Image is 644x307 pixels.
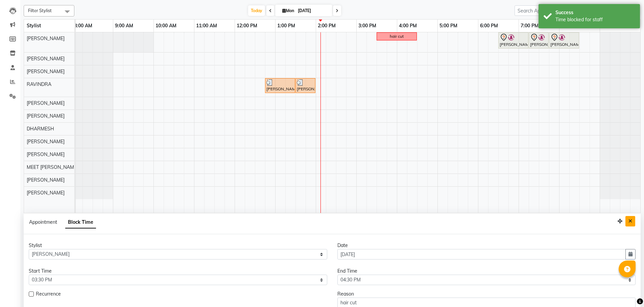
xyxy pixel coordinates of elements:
div: hair cut [390,33,404,39]
a: 4:00 PM [397,21,419,31]
a: 9:00 AM [113,21,135,31]
span: [PERSON_NAME] [27,35,65,41]
a: 6:00 PM [478,21,500,31]
span: [PERSON_NAME] [27,190,65,196]
span: Appointment [29,219,57,225]
div: Reason [337,290,636,298]
input: Search Appointment [515,5,574,16]
div: [PERSON_NAME], TK02, 01:30 PM-02:00 PM, [PERSON_NAME] [296,79,315,92]
div: Stylist [29,242,327,249]
input: yyyy-mm-dd [337,249,626,259]
span: [PERSON_NAME] [27,139,65,145]
span: [PERSON_NAME] [27,100,65,106]
span: MEET [PERSON_NAME] [27,164,78,170]
a: 10:00 AM [154,21,178,31]
span: [PERSON_NAME] [27,113,65,119]
div: [PERSON_NAME], TK01, 06:30 PM-07:15 PM, Hair Cut [DEMOGRAPHIC_DATA] [499,33,528,48]
a: 3:00 PM [357,21,378,31]
div: End Time [337,268,636,275]
span: RAVINDRA [27,81,51,87]
a: 8:00 AM [72,21,94,31]
span: Stylist [27,23,41,29]
span: [PERSON_NAME] [27,151,65,157]
span: [PERSON_NAME] [27,177,65,183]
span: Mon [281,8,296,13]
span: DHARMESH [27,126,54,132]
span: [PERSON_NAME] [27,68,65,74]
input: 2025-09-01 [296,6,330,16]
span: [PERSON_NAME] [27,56,65,62]
a: 12:00 PM [235,21,259,31]
span: Today [248,5,265,16]
span: Block Time [65,216,96,228]
a: 11:00 AM [194,21,219,31]
div: [PERSON_NAME], TK01, 07:45 PM-08:30 PM, [PERSON_NAME] Colour [550,33,578,48]
div: Start Time [29,268,327,275]
a: 2:00 PM [316,21,337,31]
span: Filter Stylist [28,8,52,13]
div: [PERSON_NAME], TK01, 07:15 PM-07:45 PM, [PERSON_NAME] [529,33,548,48]
span: Recurrence [36,290,61,299]
button: Close [625,216,635,226]
a: 7:00 PM [519,21,540,31]
a: 1:00 PM [276,21,297,31]
a: 5:00 PM [438,21,459,31]
div: Success [555,9,635,16]
div: [PERSON_NAME], TK02, 12:45 PM-01:30 PM, Hair Cut [DEMOGRAPHIC_DATA] [266,79,294,92]
div: Time blocked for staff [555,16,635,23]
div: Date [337,242,636,249]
